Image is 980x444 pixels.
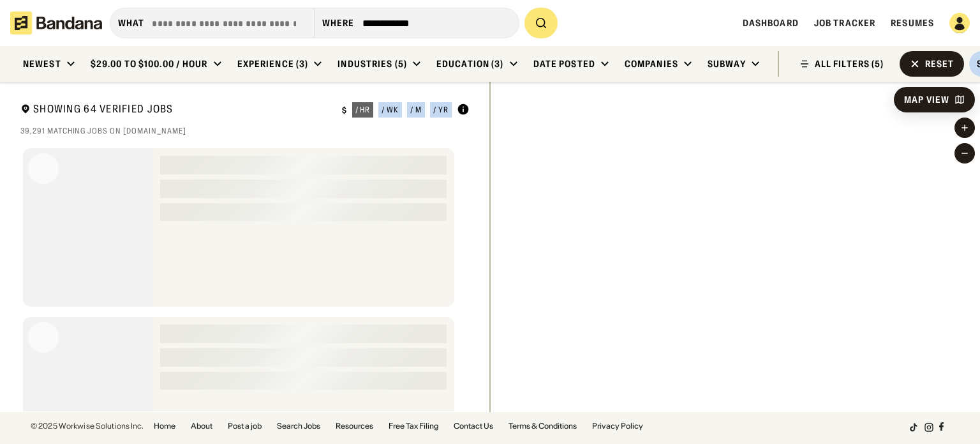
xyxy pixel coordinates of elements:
[891,17,934,29] a: Resumes
[454,422,493,430] a: Contact Us
[625,58,678,70] div: Companies
[382,106,399,114] div: / wk
[10,11,102,34] img: Bandana logotype
[277,422,320,430] a: Search Jobs
[118,17,144,29] div: what
[355,106,371,114] div: / hr
[23,58,61,70] div: Newest
[815,59,884,68] div: ALL FILTERS (5)
[410,106,422,114] div: / m
[31,422,144,430] div: © 2025 Workwise Solutions Inc.
[237,58,309,70] div: Experience (3)
[322,17,355,29] div: Where
[91,58,208,70] div: $29.00 to $100.00 / hour
[389,422,438,430] a: Free Tax Filing
[904,95,949,104] div: Map View
[814,17,875,29] a: Job Tracker
[336,422,373,430] a: Resources
[338,58,407,70] div: Industries (5)
[433,106,449,114] div: / yr
[191,422,212,430] a: About
[925,59,954,68] div: Reset
[154,422,175,430] a: Home
[20,143,470,411] div: grid
[20,126,470,136] div: 39,291 matching jobs on [DOMAIN_NAME]
[342,105,347,116] div: $
[228,422,262,430] a: Post a job
[743,17,799,29] a: Dashboard
[708,58,746,70] div: Subway
[20,102,332,118] div: Showing 64 Verified Jobs
[533,58,595,70] div: Date Posted
[436,58,504,70] div: Education (3)
[592,422,643,430] a: Privacy Policy
[509,422,577,430] a: Terms & Conditions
